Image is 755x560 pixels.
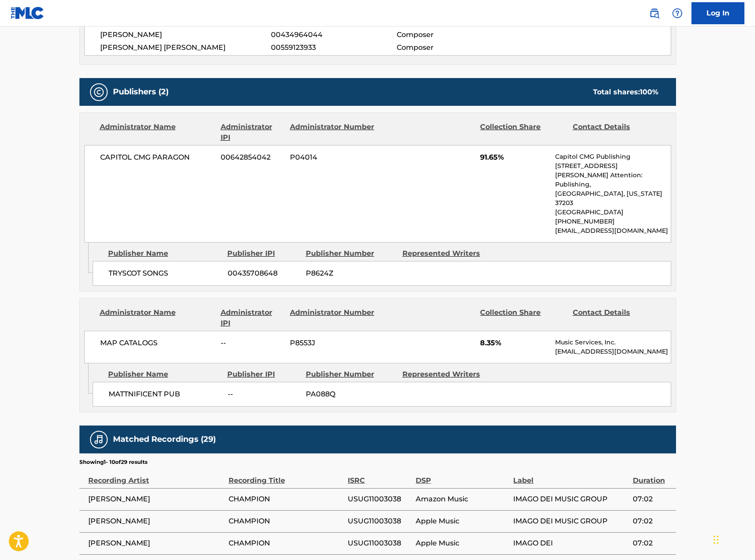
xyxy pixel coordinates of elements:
[100,42,271,53] span: [PERSON_NAME] [PERSON_NAME]
[555,217,670,226] p: [PHONE_NUMBER]
[348,538,411,549] span: USUG11003038
[100,338,214,348] span: MAP CATALOGS
[221,122,283,143] div: Administrator IPI
[397,42,511,53] span: Composer
[480,122,566,143] div: Collection Share
[513,494,628,504] span: IMAGO DEI MUSIC GROUP
[228,389,299,399] span: --
[555,347,670,356] p: [EMAIL_ADDRESS][DOMAIN_NAME]
[227,369,299,380] div: Publisher IPI
[271,30,396,40] span: 00434964044
[348,516,411,526] span: USUG11003038
[633,494,672,504] span: 07:02
[555,226,670,235] p: [EMAIL_ADDRESS][DOMAIN_NAME]
[573,122,658,143] div: Contact Details
[555,189,670,208] p: [GEOGRAPHIC_DATA], [US_STATE] 37203
[100,122,214,143] div: Administrator Name
[100,30,271,40] span: [PERSON_NAME]
[348,466,411,486] div: ISRC
[221,152,283,163] span: 00642854042
[88,538,224,549] span: [PERSON_NAME]
[555,208,670,217] p: [GEOGRAPHIC_DATA]
[221,338,283,348] span: --
[290,307,376,329] div: Administrator Number
[348,494,411,504] span: USUG11003038
[513,466,628,486] div: Label
[108,248,221,259] div: Publisher Name
[402,369,492,380] div: Represented Writers
[11,7,45,19] img: MLC Logo
[113,434,216,444] h5: Matched Recordings (29)
[79,458,147,466] p: Showing 1 - 10 of 29 results
[229,466,343,486] div: Recording Title
[555,152,670,161] p: Capitol CMG Publishing
[397,30,511,40] span: Composer
[633,516,672,526] span: 07:02
[416,466,509,486] div: DSP
[691,2,744,24] a: Log In
[669,4,686,22] div: Help
[221,307,283,329] div: Administrator IPI
[711,518,755,560] iframe: Chat Widget
[480,307,566,329] div: Collection Share
[593,87,658,97] div: Total shares:
[88,466,224,486] div: Recording Artist
[229,516,343,526] span: CHAMPION
[229,494,343,504] span: CHAMPION
[646,4,663,22] a: Public Search
[100,152,214,163] span: CAPITOL CMG PARAGON
[228,268,299,279] span: 00435708648
[555,161,670,189] p: [STREET_ADDRESS][PERSON_NAME] Attention: Publishing,
[88,516,224,526] span: [PERSON_NAME]
[633,466,672,486] div: Duration
[88,494,224,504] span: [PERSON_NAME]
[640,88,658,96] span: 100 %
[94,87,104,97] img: Publishers
[480,338,548,348] span: 8.35%
[94,434,104,445] img: Matched Recordings
[416,494,509,504] span: Amazon Music
[633,538,672,549] span: 07:02
[271,42,396,53] span: 00559123933
[672,8,683,19] img: help
[109,389,221,399] span: MATTNIFICENT PUB
[113,87,169,97] h5: Publishers (2)
[480,152,548,163] span: 91.65%
[306,389,396,399] span: PA088Q
[109,268,221,279] span: TRYSCOT SONGS
[306,268,396,279] span: P8624Z
[306,369,396,380] div: Publisher Number
[306,248,396,259] div: Publisher Number
[290,338,376,348] span: P8553J
[227,248,299,259] div: Publisher IPI
[108,369,221,380] div: Publisher Name
[416,516,509,526] span: Apple Music
[290,122,376,143] div: Administrator Number
[229,538,343,549] span: CHAMPION
[513,538,628,549] span: IMAGO DEI
[416,538,509,549] span: Apple Music
[714,526,719,553] div: Drag
[290,152,376,163] span: P04014
[573,307,658,329] div: Contact Details
[402,248,492,259] div: Represented Writers
[649,8,660,19] img: search
[513,516,628,526] span: IMAGO DEI MUSIC GROUP
[100,307,214,329] div: Administrator Name
[555,338,670,347] p: Music Services, Inc.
